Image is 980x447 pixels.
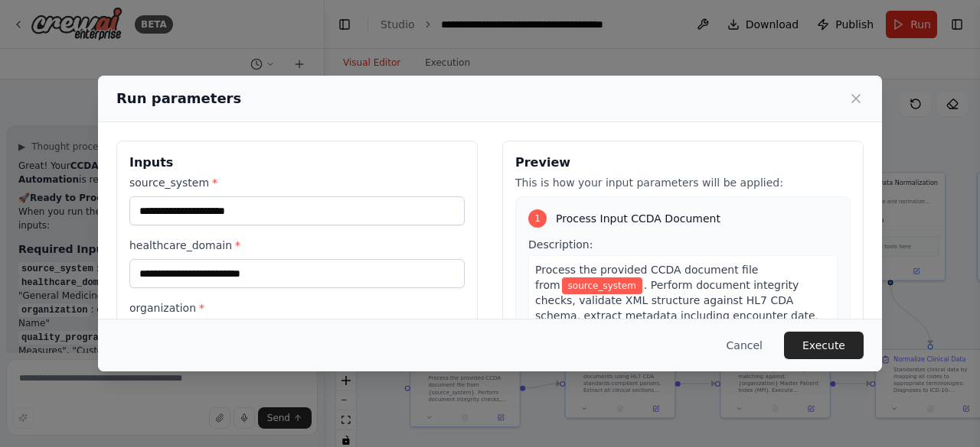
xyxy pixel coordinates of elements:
h3: Preview [515,154,851,172]
h2: Run parameters [116,88,241,109]
p: This is how your input parameters will be applied: [515,175,851,190]
label: organization [129,300,465,316]
span: Process Input CCDA Document [556,211,720,226]
button: Cancel [714,332,775,359]
h3: Inputs [129,154,465,172]
label: healthcare_domain [129,238,465,253]
span: Process the provided CCDA document file from [535,264,758,291]
div: 1 [528,209,547,228]
button: Execute [784,332,864,359]
span: . Perform document integrity checks, validate XML structure against HL7 CDA schema, extract metad... [535,279,825,368]
label: source_system [129,175,465,190]
span: Description: [528,238,593,251]
span: Variable: source_system [562,277,642,294]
